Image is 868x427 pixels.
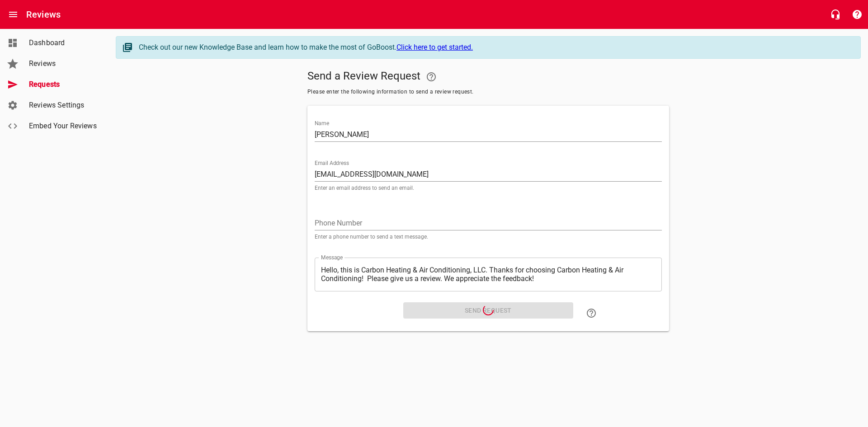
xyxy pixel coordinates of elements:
[580,302,602,324] a: Learn how to "Send a Review Request"
[2,4,24,25] button: Open drawer
[29,100,98,111] span: Reviews Settings
[29,38,98,48] span: Dashboard
[315,160,349,166] label: Email Address
[315,121,329,126] label: Name
[825,4,846,25] button: Live Chat
[315,234,662,239] p: Enter a phone number to send a text message.
[307,66,669,88] h5: Send a Review Request
[307,88,669,97] span: Please enter the following information to send a review request.
[846,4,868,25] button: Support Portal
[139,42,851,53] div: Check out our new Knowledge Base and learn how to make the most of GoBoost.
[420,66,442,88] a: Your Google or Facebook account must be connected to "Send a Review Request"
[29,79,98,90] span: Requests
[29,121,98,131] span: Embed Your Reviews
[29,58,98,69] span: Reviews
[315,185,662,191] p: Enter an email address to send an email.
[321,266,656,283] textarea: Hello, this is Carbon Heating & Air Conditioning, LLC. Thanks for choosing Carbon Heating & Air C...
[26,7,61,22] h6: Reviews
[396,43,473,52] a: Click here to get started.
